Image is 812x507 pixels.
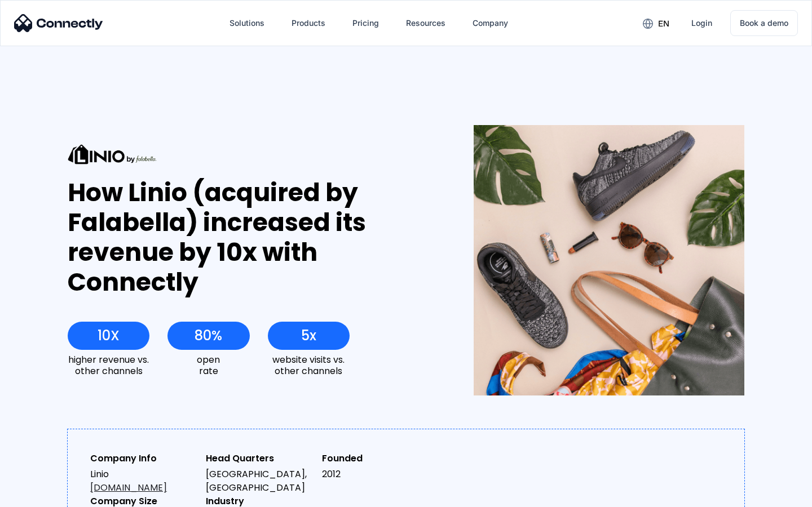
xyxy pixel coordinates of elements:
div: How Linio (acquired by Falabella) increased its revenue by 10x with Connectly [68,178,433,297]
div: Company Info [90,452,197,465]
div: Solutions [230,15,264,31]
div: 80% [195,328,222,344]
a: Login [682,10,721,37]
div: 5x [301,328,316,344]
div: [GEOGRAPHIC_DATA], [GEOGRAPHIC_DATA] [206,468,312,495]
div: Head Quarters [206,452,312,465]
img: Connectly Logo [14,14,103,32]
div: Founded [322,452,429,465]
div: Company [473,15,508,31]
a: Pricing [343,10,388,37]
aside: Language selected: English [11,487,68,503]
div: 2012 [322,468,429,481]
div: website visits vs. other channels [268,354,350,376]
div: en [658,16,669,32]
div: Linio [90,468,197,495]
a: [DOMAIN_NAME] [90,481,167,494]
a: Book a demo [730,10,798,36]
div: 10X [98,328,120,344]
div: Resources [406,15,445,31]
ul: Language list [23,487,68,503]
div: higher revenue vs. other channels [68,354,149,376]
div: Login [691,15,712,31]
div: Pricing [352,15,379,31]
div: Products [292,15,325,31]
div: open rate [167,354,249,376]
